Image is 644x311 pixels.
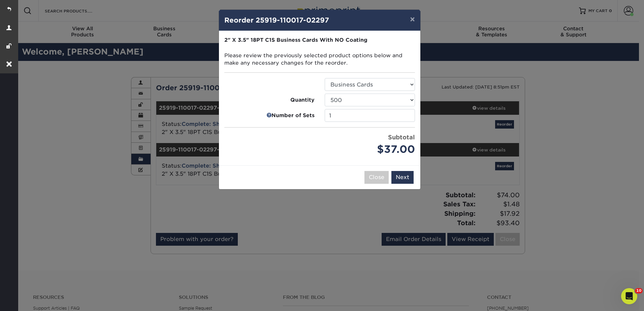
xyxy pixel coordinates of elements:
strong: Quantity [290,96,315,104]
button: × [405,10,420,29]
div: $37.00 [325,142,415,157]
span: 10 [635,288,643,293]
iframe: Intercom live chat [621,288,637,304]
strong: Number of Sets [271,112,315,119]
button: Close [364,171,389,184]
p: Please review the previously selected product options below and make any necessary changes for th... [224,36,415,67]
strong: 2" X 3.5" 18PT C1S Business Cards With NO Coating [224,37,367,43]
h4: Reorder 25919-110017-02297 [224,15,415,25]
strong: Subtotal [388,134,415,141]
button: Next [391,171,414,184]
